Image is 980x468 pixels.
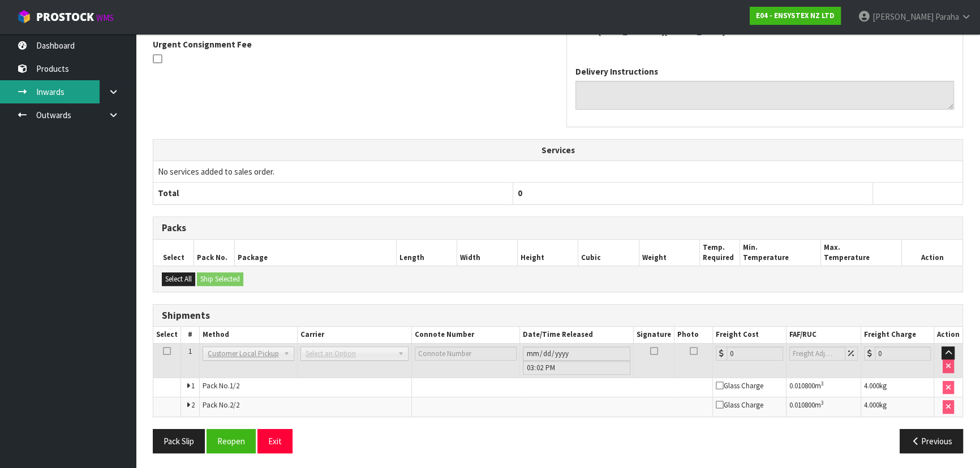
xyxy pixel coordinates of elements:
[935,11,959,22] span: Paraha
[789,346,845,361] input: Freight Adjustment
[518,188,522,198] span: 0
[207,429,256,453] button: Reopen
[699,240,740,266] th: Temp. Required
[789,381,815,391] span: 0.010800
[162,223,954,233] h3: Packs
[396,240,457,266] th: Length
[306,347,393,361] span: Select an Option
[716,381,763,391] span: Glass Charge
[634,327,674,343] th: Signature
[875,346,931,361] input: Freight Charge
[191,381,195,391] span: 1
[750,7,841,25] a: E04 - ENSYSTEX NZ LTD
[197,272,243,286] button: Ship Selected
[821,399,824,406] sup: 3
[191,400,195,410] span: 2
[861,378,934,397] td: kg
[153,140,962,161] th: Services
[153,240,194,266] th: Select
[230,381,239,391] span: 1/2
[740,240,821,266] th: Min. Temperature
[230,400,239,410] span: 2/2
[208,347,279,361] span: Customer Local Pickup
[575,66,658,77] label: Delivery Instructions
[861,327,934,343] th: Freight Charge
[864,400,879,410] span: 4.000
[257,429,293,453] button: Exit
[716,400,763,410] span: Glass Charge
[200,397,412,417] td: Pack No.
[36,10,94,24] span: ProStock
[713,327,786,343] th: Freight Cost
[861,397,934,417] td: kg
[821,240,902,266] th: Max. Temperature
[162,272,195,286] button: Select All
[674,327,713,343] th: Photo
[17,10,31,24] img: cube-alt.png
[786,327,861,343] th: FAF/RUC
[789,400,815,410] span: 0.010800
[578,240,639,266] th: Cubic
[153,38,252,50] label: Urgent Consignment Fee
[786,397,861,417] td: m
[153,429,205,453] button: Pack Slip
[412,327,520,343] th: Connote Number
[162,310,954,321] h3: Shipments
[639,240,699,266] th: Weight
[188,346,192,356] span: 1
[194,240,235,266] th: Pack No.
[415,346,517,361] input: Connote Number
[575,25,598,36] strong: email
[727,346,783,361] input: Freight Cost
[181,327,200,343] th: #
[298,327,412,343] th: Carrier
[821,380,824,387] sup: 3
[200,378,412,397] td: Pack No.
[96,12,114,23] small: WMS
[457,240,517,266] th: Width
[900,429,963,453] button: Previous
[234,240,396,266] th: Package
[200,327,298,343] th: Method
[153,327,181,343] th: Select
[872,11,934,22] span: [PERSON_NAME]
[756,11,835,20] strong: E04 - ENSYSTEX NZ LTD
[786,378,861,397] td: m
[520,327,634,343] th: Date/Time Released
[518,240,578,266] th: Height
[153,183,513,204] th: Total
[902,240,962,266] th: Action
[864,381,879,391] span: 4.000
[153,161,962,183] td: No services added to sales order.
[934,327,962,343] th: Action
